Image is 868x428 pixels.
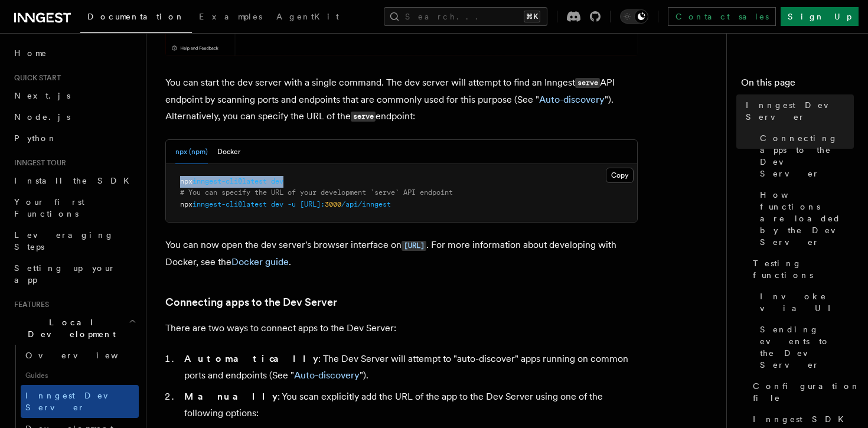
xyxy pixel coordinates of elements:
[9,191,139,224] a: Your first Functions
[760,290,854,314] span: Invoke via UI
[753,380,860,404] span: Configuration file
[9,106,139,128] a: Node.js
[755,319,854,375] a: Sending events to the Dev Server
[402,241,426,251] code: [URL]
[9,300,49,309] span: Features
[14,112,70,122] span: Node.js
[21,345,139,366] a: Overview
[14,263,116,285] span: Setting up your app
[755,184,854,253] a: How functions are loaded by the Dev Server
[288,200,296,208] span: -u
[192,200,267,208] span: inngest-cli@latest
[402,239,426,250] a: [URL]
[748,375,854,409] a: Configuration file
[351,112,376,122] code: serve
[9,43,139,64] a: Home
[753,257,854,281] span: Testing functions
[341,200,391,208] span: /api/inngest
[87,12,185,21] span: Documentation
[217,140,240,164] button: Docker
[231,256,289,267] a: Docker guide
[755,286,854,319] a: Invoke via UI
[276,12,339,21] span: AgentKit
[14,197,84,218] span: Your first Functions
[9,312,139,345] button: Local Development
[14,230,114,251] span: Leveraging Steps
[9,128,139,149] a: Python
[175,140,208,164] button: npx (npm)
[755,128,854,184] a: Connecting apps to the Dev Server
[781,7,859,26] a: Sign Up
[668,7,776,26] a: Contact sales
[746,99,854,123] span: Inngest Dev Server
[180,200,192,208] span: npx
[184,353,318,364] strong: Automatically
[180,188,453,197] span: # You can specify the URL of your development `serve` API endpoint
[14,176,136,185] span: Install the SDK
[325,200,341,208] span: 3000
[575,78,600,88] code: serve
[9,170,139,191] a: Install the SDK
[620,9,648,24] button: Toggle dark mode
[165,237,638,270] p: You can now open the dev server's browser interface on . For more information about developing wi...
[9,316,129,340] span: Local Development
[271,177,283,185] span: dev
[606,168,634,183] button: Copy
[9,85,139,106] a: Next.js
[199,12,262,21] span: Examples
[741,94,854,128] a: Inngest Dev Server
[14,133,57,143] span: Python
[741,76,854,94] h4: On this page
[300,200,325,208] span: [URL]:
[524,11,540,22] kbd: ⌘K
[184,391,278,402] strong: Manually
[165,320,638,336] p: There are two ways to connect apps to the Dev Server:
[21,385,139,418] a: Inngest Dev Server
[269,4,346,32] a: AgentKit
[9,158,66,168] span: Inngest tour
[165,294,337,311] a: Connecting apps to the Dev Server
[25,391,126,412] span: Inngest Dev Server
[25,351,147,360] span: Overview
[539,94,605,105] a: Auto-discovery
[165,74,638,125] p: You can start the dev server with a single command. The dev server will attempt to find an Innges...
[21,366,139,385] span: Guides
[192,177,267,185] span: inngest-cli@latest
[760,132,854,179] span: Connecting apps to the Dev Server
[180,177,192,185] span: npx
[9,73,61,83] span: Quick start
[14,47,47,59] span: Home
[760,189,854,248] span: How functions are loaded by the Dev Server
[80,4,192,33] a: Documentation
[384,7,547,26] button: Search...⌘K
[271,200,283,208] span: dev
[294,370,360,381] a: Auto-discovery
[760,324,854,371] span: Sending events to the Dev Server
[14,91,70,100] span: Next.js
[9,257,139,290] a: Setting up your app
[748,253,854,286] a: Testing functions
[192,4,269,32] a: Examples
[9,224,139,257] a: Leveraging Steps
[181,351,638,384] li: : The Dev Server will attempt to "auto-discover" apps running on common ports and endpoints (See ...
